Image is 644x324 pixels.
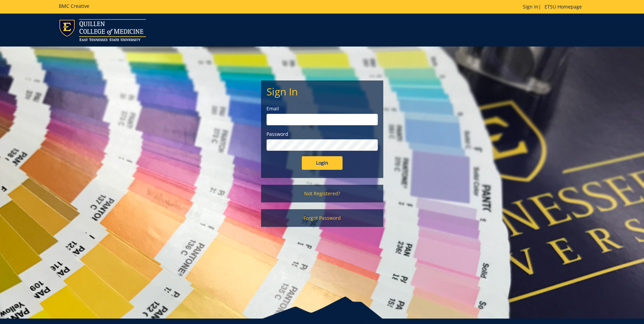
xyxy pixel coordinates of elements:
[541,3,585,10] a: ETSU Homepage
[266,105,378,112] label: Email
[523,3,585,10] p: |
[523,3,538,10] a: Sign In
[261,185,383,202] a: Not Registered?
[266,86,378,97] h2: Sign In
[261,209,383,227] a: Forgot Password
[59,3,89,8] h5: BMC Creative
[302,156,343,170] input: Login
[266,131,378,138] label: Password
[59,19,146,41] img: ETSU logo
